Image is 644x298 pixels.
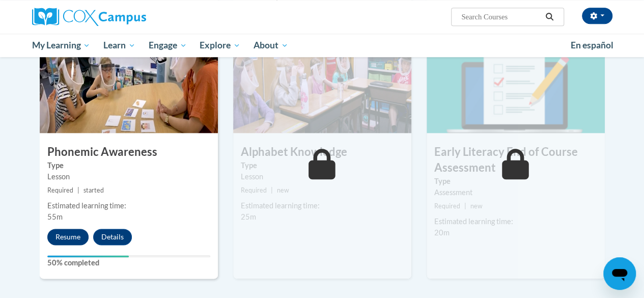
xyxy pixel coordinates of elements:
div: Estimated learning time: [241,200,404,211]
div: Assessment [434,187,597,198]
span: Learn [103,39,135,51]
span: About [254,39,288,51]
a: My Learning [25,34,97,57]
div: Lesson [47,171,210,182]
span: | [464,202,466,210]
input: Search Courses [460,11,542,23]
a: About [247,34,295,57]
span: | [271,186,273,194]
span: started [83,186,104,194]
span: Required [434,202,460,210]
a: Explore [193,34,247,57]
div: Estimated learning time: [434,216,597,227]
h3: Alphabet Knowledge [233,144,411,160]
img: Course Image [233,31,411,133]
button: Account Settings [582,8,612,24]
button: Search [542,11,557,23]
label: Type [47,160,210,171]
img: Cox Campus [32,8,146,26]
h3: Early Literacy End of Course Assessment [427,144,605,176]
a: En español [564,35,620,56]
label: Type [241,160,404,171]
label: 50% completed [47,257,210,268]
span: | [77,186,79,194]
span: Engage [149,39,187,51]
span: Explore [200,39,240,51]
span: En español [571,40,613,50]
span: new [277,186,289,194]
iframe: Button to launch messaging window [603,257,636,290]
a: Engage [142,34,193,57]
img: Course Image [40,31,218,133]
a: Cox Campus [32,8,215,26]
div: Your progress [47,255,129,257]
button: Details [93,229,132,245]
div: Lesson [241,171,404,182]
h3: Phonemic Awareness [40,144,218,160]
img: Course Image [427,31,605,133]
span: new [470,202,483,210]
span: 25m [241,212,256,221]
span: Required [241,186,267,194]
span: My Learning [32,39,90,51]
div: Main menu [24,34,620,57]
div: Estimated learning time: [47,200,210,211]
a: Learn [97,34,142,57]
span: 20m [434,228,450,237]
button: Resume [47,229,89,245]
span: Required [47,186,73,194]
span: 55m [47,212,63,221]
label: Type [434,176,597,187]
